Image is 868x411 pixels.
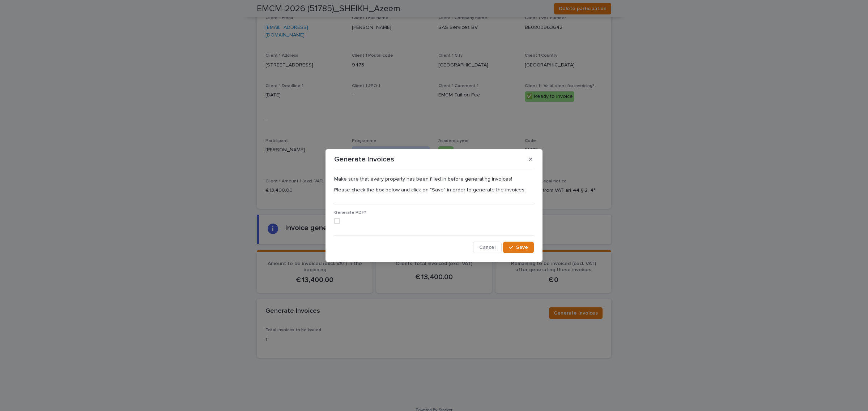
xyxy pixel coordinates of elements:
p: Generate Invoices [334,155,394,164]
button: Save [503,242,534,253]
span: Save [516,245,528,250]
button: Cancel [473,242,502,253]
span: Generate PDF? [334,211,366,215]
span: Cancel [479,245,495,250]
p: Please check the box below and click on "Save" in order to generate the invoices. [334,187,534,193]
p: Make sure that every property has been filled in before generating invoices! [334,176,534,182]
